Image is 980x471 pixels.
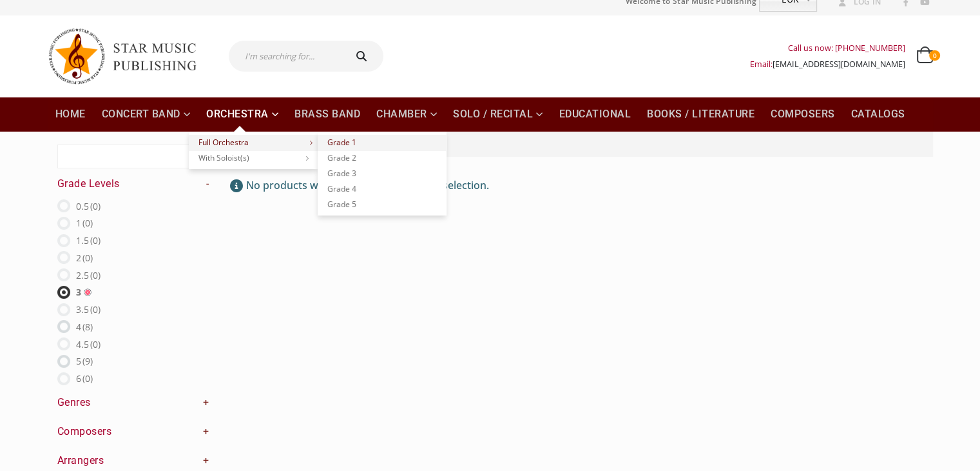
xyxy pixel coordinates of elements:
span: (0) [90,269,101,281]
div: Email: [750,56,905,72]
input: I'm searching for... [229,41,343,72]
a: + [203,425,209,439]
span: (9) [82,355,93,367]
a: [EMAIL_ADDRESS][DOMAIN_NAME] [773,59,905,70]
a: Grade 1 [318,135,447,150]
a: - [206,177,209,191]
a: Home [48,97,93,132]
label: 3.5 [76,301,101,317]
h4: Genres [57,396,209,410]
span: 0 [929,50,939,61]
a: Chamber [369,97,445,132]
span: (0) [82,217,93,229]
div: Call us now: [PHONE_NUMBER] [750,40,905,56]
label: 6 [76,370,93,386]
span: (8) [82,321,93,333]
span: (0) [82,252,93,264]
h4: Composers [57,425,209,439]
button: Search [343,41,384,72]
span: (0) [90,200,101,212]
label: 4 [76,319,93,335]
h4: Grade Levels [57,177,209,191]
a: Grade 2 [318,150,447,166]
label: 1.5 [76,232,101,248]
label: 2 [76,250,93,266]
div: No products were found matching your selection. [228,170,932,200]
label: 2.5 [76,267,101,283]
a: Composers [763,97,843,132]
a: Books / Literature [639,97,762,132]
a: Grade 3 [318,166,447,181]
a: Full Orchestra [189,135,318,150]
a: + [203,454,209,468]
a: + [203,396,209,410]
label: 1 [76,215,93,231]
a: Brass Band [287,97,368,132]
a: Solo / Recital [445,97,551,132]
a: Educational [552,97,639,132]
label: 3 [76,284,81,300]
a: Catalogs [843,97,913,132]
a: Grade 4 [318,181,447,197]
a: Grade 5 [318,197,447,212]
label: 0.5 [76,198,101,214]
h4: Arrangers [57,454,209,468]
img: Delete [84,288,91,296]
span: (0) [90,234,101,246]
a: With Soloist(s) [189,150,318,166]
img: Star Music Publishing [48,22,209,90]
a: Orchestra [198,97,286,132]
span: (0) [82,372,93,385]
span: (0) [90,338,101,350]
label: 4.5 [76,336,101,352]
label: 5 [76,353,93,369]
span: (0) [90,303,101,316]
a: Concert Band [94,97,198,132]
